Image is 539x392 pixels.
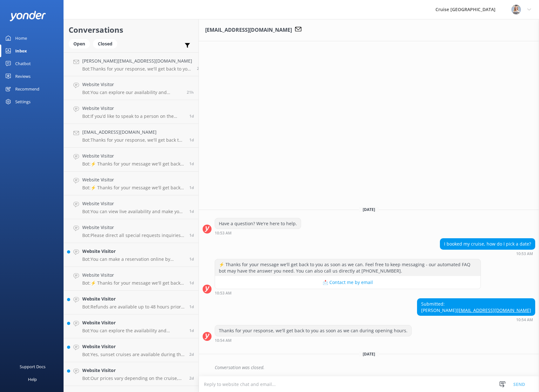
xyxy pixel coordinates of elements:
[82,185,185,191] p: Bot: ⚡ Thanks for your message we'll get back to you as soon as we can. Feel free to keep messagi...
[82,233,185,238] p: Bot: Please direct all special requests inquiries, such as adding champagne, to your private rent...
[189,161,194,166] span: Aug 31 2025 12:35pm (UTC -07:00) America/Tijuana
[64,338,199,362] a: Website VisitorBot:Yes, sunset cruises are available during the week. You can view live availabil...
[82,375,185,381] p: Bot: Our prices vary depending on the cruise, vessel, season, and group size. For the most accura...
[82,105,185,112] h4: Website Visitor
[215,218,301,229] div: Have a question? We're here to help.
[82,328,185,334] p: Bot: You can explore the availability and selection of cruise tickets, including those on Mondays...
[82,137,185,143] p: Bot: Thanks for your response, we'll get back to you as soon as we can during opening hours.
[82,319,185,326] h4: Website Visitor
[64,267,199,291] a: Website VisitorBot:⚡ Thanks for your message we'll get back to you as soon as we can. Feel free t...
[440,251,535,256] div: Aug 02 2025 10:53am (UTC -07:00) America/Tijuana
[82,209,185,214] p: Bot: You can view live availability and make your reservation for the Sunset Cruise online at [UR...
[189,256,194,262] span: Aug 31 2025 10:26am (UTC -07:00) America/Tijuana
[64,195,199,219] a: Website VisitorBot:You can view live availability and make your reservation for the Sunset Cruise...
[82,57,192,64] h4: [PERSON_NAME][EMAIL_ADDRESS][DOMAIN_NAME]
[10,11,46,21] img: yonder-white-logo.png
[82,256,185,262] p: Bot: You can make a reservation online by exploring our availability and selection of cruise tick...
[189,328,194,333] span: Aug 30 2025 04:57pm (UTC -07:00) America/Tijuana
[215,276,481,289] button: 📩 Contact me by email
[189,113,194,119] span: Aug 31 2025 02:17pm (UTC -07:00) America/Tijuana
[28,373,37,386] div: Help
[64,100,199,124] a: Website VisitorBot:If you’d like to speak to a person on the Cruise Newport Beach team, please ca...
[93,39,117,49] div: Closed
[69,39,90,49] div: Open
[69,40,93,47] a: Open
[15,57,31,70] div: Chatbot
[215,231,301,235] div: Aug 02 2025 10:53am (UTC -07:00) America/Tijuana
[197,66,204,71] span: Aug 31 2025 06:02pm (UTC -07:00) America/Tijuana
[64,76,199,100] a: Website VisitorBot:You can explore our availability and selection of cruise tickets at [URL][DOMA...
[215,259,481,276] div: ⚡ Thanks for your message we'll get back to you as soon as we can. Feel free to keep messaging - ...
[215,362,535,373] div: Conversation was closed.
[15,32,27,44] div: Home
[64,219,199,243] a: Website VisitorBot:Please direct all special requests inquiries, such as adding champagne, to you...
[64,52,199,76] a: [PERSON_NAME][EMAIL_ADDRESS][DOMAIN_NAME]Bot:Thanks for your response, we'll get back to you as s...
[189,280,194,286] span: Aug 30 2025 10:26pm (UTC -07:00) America/Tijuana
[82,343,185,350] h4: Website Visitor
[189,185,194,190] span: Aug 31 2025 11:14am (UTC -07:00) America/Tijuana
[82,295,185,302] h4: Website Visitor
[82,200,185,207] h4: Website Visitor
[69,24,194,36] h2: Conversations
[82,66,192,72] p: Bot: Thanks for your response, we'll get back to you as soon as we can during opening hours.
[511,5,521,14] img: 601-1732735974.jpg
[64,314,199,338] a: Website VisitorBot:You can explore the availability and selection of cruise tickets, including th...
[64,124,199,148] a: [EMAIL_ADDRESS][DOMAIN_NAME]Bot:Thanks for your response, we'll get back to you as soon as we can...
[82,90,182,95] p: Bot: You can explore our availability and selection of cruise tickets at [URL][DOMAIN_NAME]. If y...
[215,338,412,342] div: Aug 02 2025 10:54am (UTC -07:00) America/Tijuana
[417,317,535,322] div: Aug 02 2025 10:54am (UTC -07:00) America/Tijuana
[189,209,194,214] span: Aug 31 2025 11:13am (UTC -07:00) America/Tijuana
[187,90,194,95] span: Aug 31 2025 05:19pm (UTC -07:00) America/Tijuana
[15,44,27,57] div: Inbox
[215,325,411,336] div: Thanks for your response, we'll get back to you as soon as we can during opening hours.
[516,252,533,256] strong: 10:53 AM
[82,161,185,167] p: Bot: ⚡ Thanks for your message we'll get back to you as soon as we can. Feel free to keep messagi...
[82,352,185,357] p: Bot: Yes, sunset cruises are available during the week. You can view live availability and make y...
[15,70,30,83] div: Reviews
[417,299,535,315] div: Submitted: [PERSON_NAME]
[20,360,45,373] div: Support Docs
[359,351,379,357] span: [DATE]
[440,239,535,249] div: I booked my cruise, how do I pick a date?
[82,176,185,183] h4: Website Visitor
[205,26,292,34] h3: [EMAIL_ADDRESS][DOMAIN_NAME]
[203,362,535,373] div: 2025-08-07T08:43:08.751
[64,148,199,172] a: Website VisitorBot:⚡ Thanks for your message we'll get back to you as soon as we can. Feel free t...
[359,207,379,212] span: [DATE]
[189,375,194,381] span: Aug 30 2025 01:31pm (UTC -07:00) America/Tijuana
[64,243,199,267] a: Website VisitorBot:You can make a reservation online by exploring our availability and selection ...
[93,40,120,47] a: Closed
[82,304,185,310] p: Bot: Refunds are available up to 48 hours prior to departure. Please contact our office for more ...
[82,272,185,279] h4: Website Visitor
[15,83,39,95] div: Recommend
[189,352,194,357] span: Aug 30 2025 01:46pm (UTC -07:00) America/Tijuana
[82,224,185,231] h4: Website Visitor
[457,307,531,313] a: [EMAIL_ADDRESS][DOMAIN_NAME]
[82,113,185,119] p: Bot: If you’d like to speak to a person on the Cruise Newport Beach team, please call [PHONE_NUMB...
[82,367,185,374] h4: Website Visitor
[64,172,199,195] a: Website VisitorBot:⚡ Thanks for your message we'll get back to you as soon as we can. Feel free t...
[64,291,199,314] a: Website VisitorBot:Refunds are available up to 48 hours prior to departure. Please contact our of...
[64,362,199,386] a: Website VisitorBot:Our prices vary depending on the cruise, vessel, season, and group size. For t...
[82,81,182,88] h4: Website Visitor
[82,248,185,255] h4: Website Visitor
[82,152,185,159] h4: Website Visitor
[215,291,481,295] div: Aug 02 2025 10:53am (UTC -07:00) America/Tijuana
[189,137,194,143] span: Aug 31 2025 01:32pm (UTC -07:00) America/Tijuana
[15,95,30,108] div: Settings
[82,129,185,136] h4: [EMAIL_ADDRESS][DOMAIN_NAME]
[516,318,533,322] strong: 10:54 AM
[82,280,185,286] p: Bot: ⚡ Thanks for your message we'll get back to you as soon as we can. Feel free to keep messagi...
[189,304,194,309] span: Aug 30 2025 09:30pm (UTC -07:00) America/Tijuana
[215,231,232,235] strong: 10:53 AM
[189,233,194,238] span: Aug 31 2025 10:28am (UTC -07:00) America/Tijuana
[215,291,232,295] strong: 10:53 AM
[215,339,232,342] strong: 10:54 AM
